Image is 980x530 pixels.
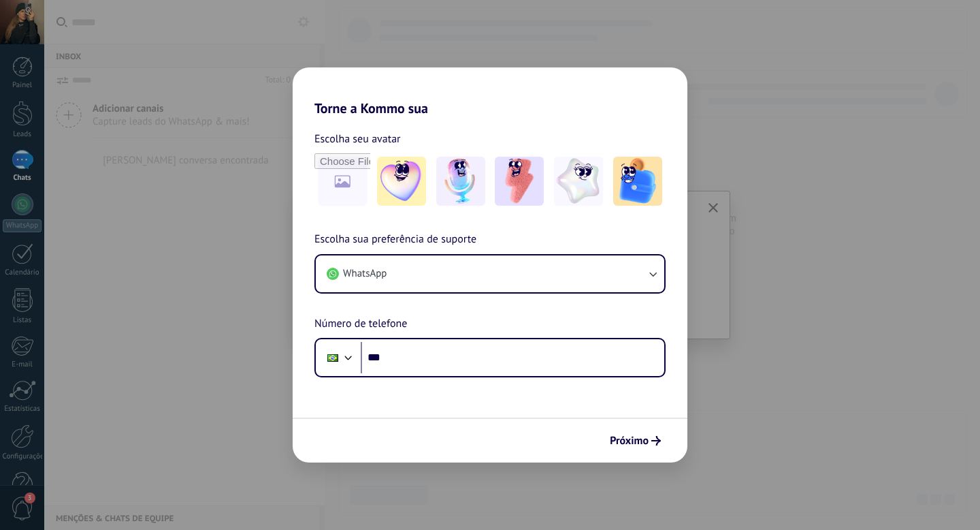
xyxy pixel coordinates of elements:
[436,157,485,206] img: -2.jpeg
[293,67,687,116] h2: Torne a Kommo sua
[377,157,426,206] img: -1.jpeg
[320,343,346,372] div: Brazil: + 55
[613,157,662,206] img: -5.jpeg
[604,429,667,452] button: Próximo
[314,130,401,148] span: Escolha seu avatar
[554,157,603,206] img: -4.jpeg
[314,231,476,249] span: Escolha sua preferência de suporte
[495,157,544,206] img: -3.jpeg
[316,255,664,292] button: WhatsApp
[343,267,387,281] span: WhatsApp
[610,436,649,446] span: Próximo
[314,315,407,333] span: Número de telefone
